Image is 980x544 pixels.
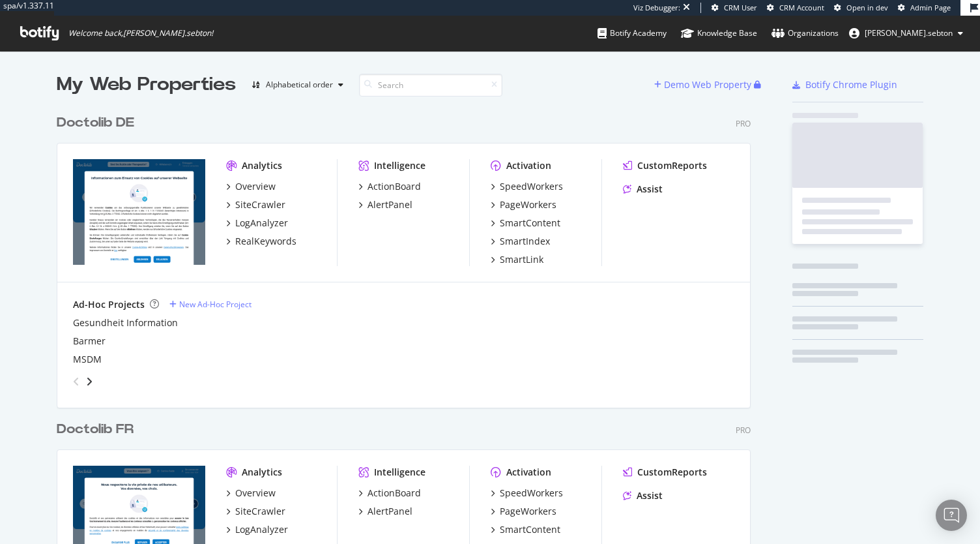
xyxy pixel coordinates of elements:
[367,505,412,518] div: AlertPanel
[179,299,252,310] div: New Ad-Hoc Project
[57,420,134,439] div: Doctolib FR
[68,28,213,38] span: Welcome back, [PERSON_NAME].sebton !
[637,466,707,479] div: CustomReports
[73,353,102,366] a: MSDM
[500,253,543,266] div: SmartLink
[359,74,502,97] input: Search
[834,3,888,13] a: Open in dev
[226,217,288,230] a: LogAnalyzer
[367,198,412,211] div: AlertPanel
[226,487,276,500] a: Overview
[491,198,556,211] a: PageWorkers
[500,217,560,230] div: SmartContent
[491,235,550,248] a: SmartIndex
[598,16,667,51] a: Botify Academy
[623,159,707,172] a: CustomReports
[839,23,973,44] button: [PERSON_NAME].sebton
[57,420,139,439] a: Doctolib FR
[898,3,951,13] a: Admin Page
[491,523,560,536] a: SmartContent
[623,183,663,196] a: Assist
[491,505,556,518] a: PageWorkers
[73,159,205,265] img: doctolib.de
[681,27,757,40] div: Knowledge Base
[73,316,178,329] a: Gesundheit Information
[266,81,333,89] div: Alphabetical order
[767,3,824,13] a: CRM Account
[374,466,425,479] div: Intelligence
[85,375,94,388] div: angle-right
[771,27,839,40] div: Organizations
[358,198,412,211] a: AlertPanel
[654,74,754,95] button: Demo Web Property
[506,159,551,172] div: Activation
[805,78,897,91] div: Botify Chrome Plugin
[910,3,951,12] span: Admin Page
[358,487,421,500] a: ActionBoard
[637,489,663,502] div: Assist
[654,79,754,90] a: Demo Web Property
[235,198,285,211] div: SiteCrawler
[637,183,663,196] div: Assist
[226,505,285,518] a: SiteCrawler
[374,159,425,172] div: Intelligence
[235,235,296,248] div: RealKeywords
[367,487,421,500] div: ActionBoard
[491,253,543,266] a: SmartLink
[500,505,556,518] div: PageWorkers
[358,505,412,518] a: AlertPanel
[242,466,282,479] div: Analytics
[500,180,563,193] div: SpeedWorkers
[500,198,556,211] div: PageWorkers
[235,217,288,230] div: LogAnalyzer
[242,159,282,172] div: Analytics
[226,235,296,248] a: RealKeywords
[681,16,757,51] a: Knowledge Base
[771,16,839,51] a: Organizations
[491,487,563,500] a: SpeedWorkers
[358,180,421,193] a: ActionBoard
[633,3,680,13] div: Viz Debugger:
[73,335,106,348] a: Barmer
[235,180,276,193] div: Overview
[491,180,563,193] a: SpeedWorkers
[57,72,236,98] div: My Web Properties
[500,235,550,248] div: SmartIndex
[235,487,276,500] div: Overview
[68,371,85,392] div: angle-left
[367,180,421,193] div: ActionBoard
[57,113,139,132] a: Doctolib DE
[712,3,757,13] a: CRM User
[637,159,707,172] div: CustomReports
[226,198,285,211] a: SiteCrawler
[846,3,888,12] span: Open in dev
[623,466,707,479] a: CustomReports
[500,523,560,536] div: SmartContent
[226,180,276,193] a: Overview
[235,505,285,518] div: SiteCrawler
[865,27,953,38] span: anne.sebton
[506,466,551,479] div: Activation
[226,523,288,536] a: LogAnalyzer
[598,27,667,40] div: Botify Academy
[736,118,751,129] div: Pro
[736,425,751,436] div: Pro
[169,299,252,310] a: New Ad-Hoc Project
[246,74,349,95] button: Alphabetical order
[491,217,560,230] a: SmartContent
[623,489,663,502] a: Assist
[664,78,751,91] div: Demo Web Property
[235,523,288,536] div: LogAnalyzer
[73,298,145,311] div: Ad-Hoc Projects
[936,500,967,531] div: Open Intercom Messenger
[500,487,563,500] div: SpeedWorkers
[779,3,824,12] span: CRM Account
[724,3,757,12] span: CRM User
[57,113,134,132] div: Doctolib DE
[792,78,897,91] a: Botify Chrome Plugin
